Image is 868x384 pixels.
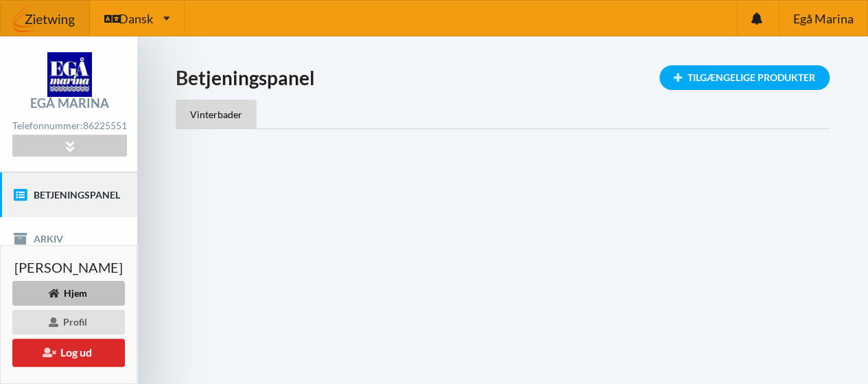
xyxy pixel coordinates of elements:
span: Dansk [119,12,153,25]
div: Profil [12,310,125,335]
span: [PERSON_NAME] [14,260,123,274]
h1: Betjeningspanel [176,65,830,90]
div: Egå Marina [30,97,109,109]
strong: 86225551 [83,120,127,131]
div: Vinterbader [176,100,257,128]
div: Hjem [12,281,125,306]
img: logo [47,52,92,97]
div: Tilgængelige Produkter [659,65,830,90]
button: Log ud [12,339,125,367]
div: Telefonnummer: [12,117,126,135]
span: Egå Marina [793,12,853,25]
